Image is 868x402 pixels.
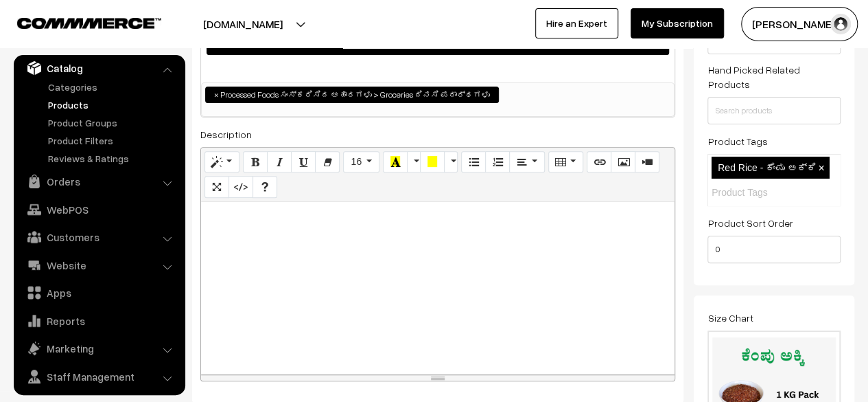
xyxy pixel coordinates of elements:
[315,151,340,173] button: Remove Font Style (CTRL+\)
[204,151,239,173] button: Style
[291,151,316,173] button: Underline (CTRL+U)
[45,133,180,148] a: Product Filters
[45,151,180,166] a: Reviews & Ratings
[267,151,292,173] button: Italic (CTRL+I)
[45,98,180,112] a: Products
[444,151,458,173] button: More Color
[17,364,180,389] a: Staff Management
[17,336,180,361] a: Marketing
[343,151,379,173] button: Font Size
[635,151,659,173] button: Video
[611,151,635,173] button: Picture
[707,63,841,91] label: Hand Picked Related Products
[818,162,824,174] span: ×
[45,115,180,130] a: Product Groups
[631,8,724,38] a: My Subscription
[17,18,161,28] img: COMMMERCE
[718,162,817,173] span: Red Rice - ಕೆಂಪು ಅಕ್ಕಿ
[707,97,841,124] input: Search products
[548,151,583,173] button: Table
[830,14,851,34] img: user
[17,225,180,249] a: Customers
[201,375,675,381] div: resize
[17,197,180,222] a: WebPOS
[228,176,253,198] button: Code View
[485,151,510,173] button: Ordered list (CTRL+SHIFT+NUM8)
[205,87,499,103] li: Processed Foods ಸಂಸ್ಕರಿಸಿದ ಆಹಾರಗಳು > Groceries ದಿನಸಿ ಪದಾರ್ಥಗಳು
[707,236,841,263] input: Enter Number
[214,89,219,101] span: ×
[17,253,180,278] a: Website
[420,151,445,173] button: Background Color
[741,7,858,41] button: [PERSON_NAME]
[253,176,277,198] button: Help
[155,7,331,41] button: [DOMAIN_NAME]
[461,151,486,173] button: Unordered list (CTRL+SHIFT+NUM7)
[351,156,362,167] span: 16
[17,169,180,194] a: Orders
[707,311,753,325] label: Size Chart
[707,134,767,148] label: Product Tags
[243,151,268,173] button: Bold (CTRL+B)
[509,151,544,173] button: Paragraph
[587,151,611,173] button: Link (CTRL+K)
[17,14,137,30] a: COMMMERCE
[707,216,793,230] label: Product Sort Order
[17,309,180,333] a: Reports
[200,127,252,142] label: Description
[407,151,421,173] button: More Color
[383,151,408,173] button: Recent Color
[535,8,618,38] a: Hire an Expert
[17,56,180,80] a: Catalog
[45,80,180,94] a: Categories
[712,186,832,200] input: Product Tags
[17,280,180,305] a: Apps
[204,176,229,198] button: Full Screen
